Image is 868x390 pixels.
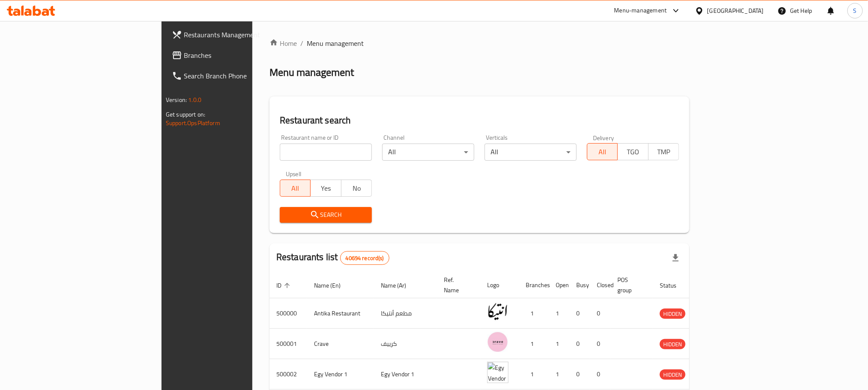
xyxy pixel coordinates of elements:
[280,180,311,197] button: All
[590,329,611,359] td: 0
[166,94,187,105] span: Version:
[519,272,549,298] th: Branches
[480,272,519,298] th: Logo
[587,143,618,160] button: All
[591,146,614,158] span: All
[269,66,354,79] h2: Menu management
[184,71,299,81] span: Search Branch Phone
[485,144,577,161] div: All
[487,362,509,383] img: Egy Vendor 1
[184,50,299,60] span: Branches
[340,251,389,265] div: Total records count
[341,254,389,262] span: 40694 record(s)
[660,309,685,319] span: HIDDEN
[652,146,676,158] span: TMP
[307,329,374,359] td: Crave
[341,180,372,197] button: No
[165,45,306,66] a: Branches
[165,24,306,45] a: Restaurants Management
[314,280,352,291] span: Name (En)
[617,275,643,295] span: POS group
[280,144,372,161] input: Search for restaurant name or ID..
[287,210,365,220] span: Search
[374,359,437,390] td: Egy Vendor 1
[310,180,341,197] button: Yes
[307,359,374,390] td: Egy Vendor 1
[276,280,293,291] span: ID
[590,272,611,298] th: Closed
[284,182,307,195] span: All
[276,251,389,265] h2: Restaurants list
[660,339,685,349] span: HIDDEN
[853,6,857,15] span: S
[614,6,667,16] div: Menu-management
[590,359,611,390] td: 0
[660,280,688,291] span: Status
[660,309,685,319] div: HIDDEN
[345,182,368,195] span: No
[307,38,364,48] span: Menu management
[549,298,569,329] td: 1
[444,275,470,295] span: Ref. Name
[621,146,645,158] span: TGO
[286,171,302,177] label: Upsell
[660,370,685,380] span: HIDDEN
[381,280,417,291] span: Name (Ar)
[269,38,689,48] nav: breadcrumb
[648,143,679,160] button: TMP
[307,298,374,329] td: Antika Restaurant
[660,339,685,349] div: HIDDEN
[166,109,205,120] span: Get support on:
[519,329,549,359] td: 1
[487,331,509,353] img: Crave
[314,182,338,195] span: Yes
[549,272,569,298] th: Open
[280,114,679,127] h2: Restaurant search
[549,329,569,359] td: 1
[569,298,590,329] td: 0
[487,301,509,322] img: Antika Restaurant
[593,135,614,141] label: Delivery
[590,298,611,329] td: 0
[165,66,306,86] a: Search Branch Phone
[184,30,299,40] span: Restaurants Management
[188,94,201,105] span: 1.0.0
[665,248,686,268] div: Export file
[166,117,220,129] a: Support.OpsPlatform
[707,6,764,15] div: [GEOGRAPHIC_DATA]
[374,329,437,359] td: كرييف
[569,359,590,390] td: 0
[382,144,474,161] div: All
[549,359,569,390] td: 1
[374,298,437,329] td: مطعم أنتيكا
[280,207,372,223] button: Search
[569,329,590,359] td: 0
[569,272,590,298] th: Busy
[519,359,549,390] td: 1
[660,369,685,380] div: HIDDEN
[519,298,549,329] td: 1
[617,143,648,160] button: TGO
